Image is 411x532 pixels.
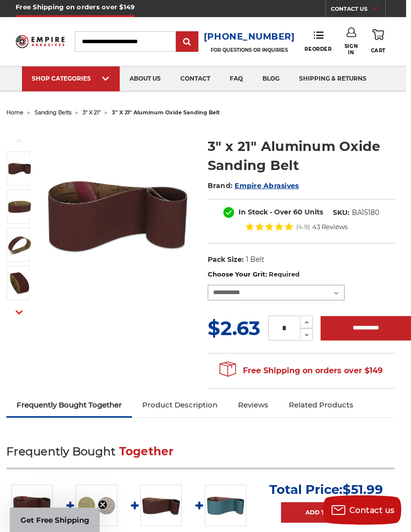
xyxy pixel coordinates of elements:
span: $2.63 [208,316,260,340]
a: Reorder [304,31,331,52]
img: 3" x 21" Aluminum Oxide Sanding Belt [42,140,194,292]
img: 3" x 21" Sanding Belt - Aluminum Oxide [7,194,32,219]
img: 3" x 21" Aluminum Oxide Sanding Belt [11,485,53,526]
p: Total Price: [269,482,383,497]
img: Empire Abrasives [16,32,65,51]
a: about us [120,66,171,91]
a: Frequently Bought Together [6,394,132,416]
dt: SKU: [333,208,349,218]
span: 43 Reviews [312,224,347,230]
button: Previous [7,130,31,151]
a: Add to Cart [281,502,371,523]
a: Product Description [132,394,228,416]
span: Contact us [349,506,395,515]
dd: BA15180 [352,208,379,218]
span: Reorder [304,46,331,52]
a: Reviews [228,394,279,416]
h1: 3" x 21" Aluminum Oxide Sanding Belt [208,137,395,175]
img: 3" x 21" Sanding Belt - AOX [7,271,32,295]
span: Free Shipping on orders over $149 [219,361,383,381]
span: Brand: [208,181,233,190]
p: FOR QUESTIONS OR INQUIRIES [204,47,295,53]
span: In Stock [238,208,268,216]
a: Empire Abrasives [235,181,299,190]
button: Close teaser [98,500,108,510]
div: Get Free ShippingClose teaser [10,508,100,532]
span: 60 [293,208,303,216]
small: Required [269,270,300,278]
span: - Over [270,208,291,216]
a: home [6,109,23,116]
span: 3" x 21" aluminum oxide sanding belt [112,109,220,116]
a: [PHONE_NUMBER] [204,30,295,44]
div: SHOP CATEGORIES [32,75,110,82]
a: contact [171,66,220,91]
a: shipping & returns [289,66,376,91]
span: $51.99 [343,482,383,497]
a: Cart [371,27,386,55]
a: sanding belts [35,109,71,116]
a: 3" x 21" [83,109,101,116]
span: Get Free Shipping [21,515,89,525]
span: Units [304,208,323,216]
img: 3" x 21" AOX Sanding Belt [7,233,32,257]
button: Contact us [323,495,401,525]
span: (4.9) [296,224,310,230]
a: Related Products [279,394,364,416]
span: Cart [371,47,386,54]
span: Together [119,445,174,458]
label: Choose Your Grit: [208,270,395,279]
a: faq [220,66,253,91]
span: Sign In [345,43,358,56]
dt: Pack Size: [208,255,244,265]
span: Frequently Bought [6,445,115,458]
button: Next [7,302,31,323]
a: blog [253,66,289,91]
dd: 1 Belt [246,255,264,265]
img: 3" x 21" Aluminum Oxide Sanding Belt [7,156,32,181]
input: Submit [177,32,197,52]
a: CONTACT US [331,3,385,17]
